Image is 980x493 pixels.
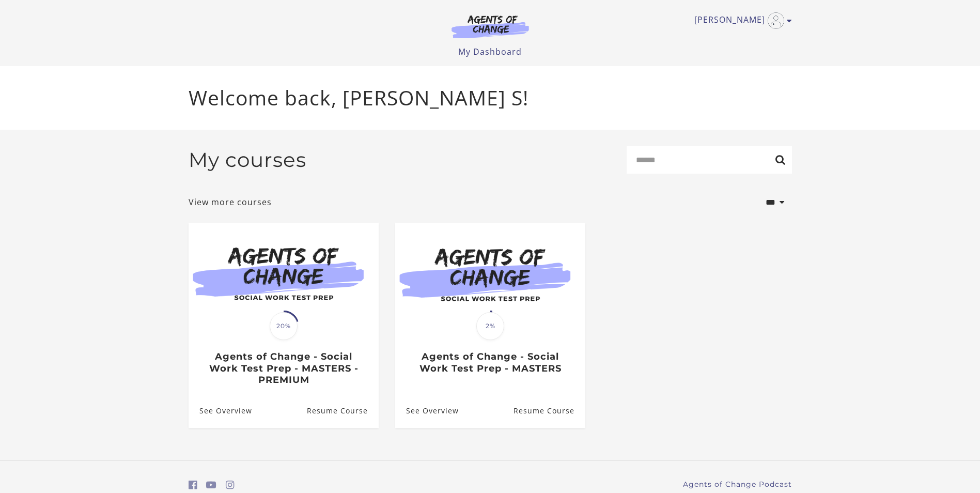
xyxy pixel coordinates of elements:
[406,351,574,374] h3: Agents of Change - Social Work Test Prep - MASTERS
[270,312,298,340] span: 20%
[199,351,367,386] h3: Agents of Change - Social Work Test Prep - MASTERS - PREMIUM
[206,477,216,492] a: https://www.youtube.com/c/AgentsofChangeTestPrepbyMeaganMitchell (Open in a new window)
[189,477,197,492] a: https://www.facebook.com/groups/aswbtestprep (Open in a new window)
[189,196,272,208] a: View more courses
[513,394,585,427] a: Agents of Change - Social Work Test Prep - MASTERS: Resume Course
[226,480,235,490] i: https://www.instagram.com/agentsofchangeprep/ (Open in a new window)
[306,394,378,427] a: Agents of Change - Social Work Test Prep - MASTERS - PREMIUM: Resume Course
[683,479,792,490] a: Agents of Change Podcast
[206,480,216,490] i: https://www.youtube.com/c/AgentsofChangeTestPrepbyMeaganMitchell (Open in a new window)
[441,14,540,38] img: Agents of Change Logo
[226,477,235,492] a: https://www.instagram.com/agentsofchangeprep/ (Open in a new window)
[189,394,252,427] a: Agents of Change - Social Work Test Prep - MASTERS - PREMIUM: See Overview
[189,480,197,490] i: https://www.facebook.com/groups/aswbtestprep (Open in a new window)
[458,46,522,57] a: My Dashboard
[395,394,459,427] a: Agents of Change - Social Work Test Prep - MASTERS: See Overview
[189,148,306,172] h2: My courses
[189,83,792,113] p: Welcome back, [PERSON_NAME] S!
[476,312,504,340] span: 2%
[694,12,787,29] a: Toggle menu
